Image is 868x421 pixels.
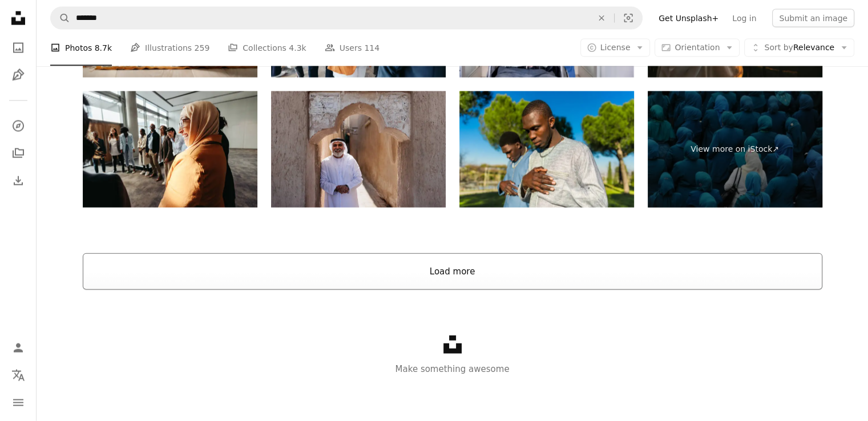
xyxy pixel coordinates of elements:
a: Collections 4.3k [228,30,306,66]
a: Illustrations 259 [130,30,209,66]
a: Get Unsplash+ [652,9,725,27]
a: Download History [7,169,30,192]
img: Diverse team bonding activity with Muslim woman in circle during workshop [83,91,257,208]
a: Home — Unsplash [7,7,30,32]
span: 114 [364,42,380,54]
p: Make something awesome [37,362,868,376]
button: Search Unsplash [51,7,70,29]
span: License [600,43,631,52]
form: Find visuals sitewide [50,7,643,30]
a: Photos [7,37,30,59]
button: Submit an image [772,9,854,27]
img: Emirati Man in Kandura Posing in Al Fahidi Historical District [271,91,446,208]
button: Clear [589,7,614,29]
a: Explore [7,115,30,137]
a: Users 114 [325,30,380,66]
span: Relevance [764,42,834,54]
button: License [580,39,651,57]
span: Sort by [764,43,793,52]
span: Orientation [675,43,720,52]
a: Log in [725,9,763,27]
a: View more on iStock↗ [648,91,822,208]
button: Language [7,364,30,387]
img: Two senegalese men praying outdoors in traditional clothing during ramadan [459,91,634,208]
button: Sort byRelevance [744,39,854,57]
span: 259 [195,42,210,54]
button: Orientation [655,39,740,57]
span: 4.3k [289,42,306,54]
a: Log in / Sign up [7,337,30,359]
button: Visual search [615,7,642,29]
button: Load more [83,253,822,290]
a: Collections [7,142,30,165]
a: Illustrations [7,64,30,87]
button: Menu [7,391,30,414]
